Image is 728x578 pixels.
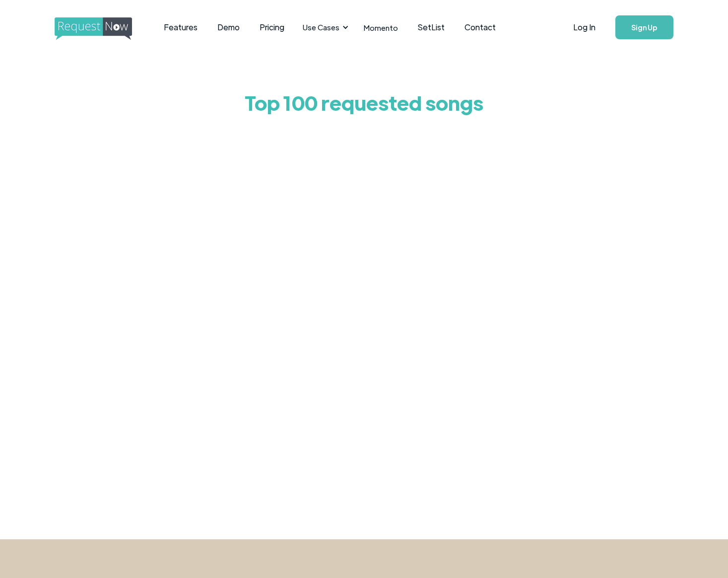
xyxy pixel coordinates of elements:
a: Momento [354,13,408,42]
a: Pricing [250,12,294,43]
a: Log In [563,10,605,45]
a: Demo [207,12,250,43]
img: requestnow logo [55,17,150,40]
a: Contact [455,12,506,43]
a: Sign Up [615,15,673,39]
iframe: RequestNow Top 100 Songs [191,122,538,519]
div: Use Cases [303,22,339,33]
a: SetList [408,12,455,43]
a: Features [154,12,207,43]
h1: Top 100 requested songs [131,82,597,122]
div: Use Cases [297,12,351,43]
a: home [55,17,129,37]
